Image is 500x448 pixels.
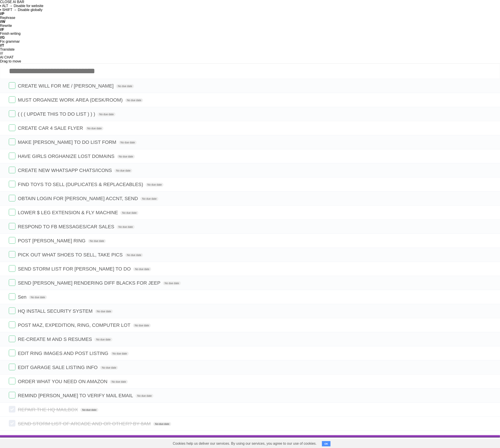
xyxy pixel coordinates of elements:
[117,155,135,159] span: No due date
[9,293,15,300] label: Done
[29,295,47,299] span: No due date
[18,224,115,229] span: RESPOND TO FB MESSAGES/CAR SALES
[18,97,124,103] span: MUST ORGANIZE WORK AREA (DESK/ROOM)
[9,167,15,173] label: Done
[133,324,151,327] span: No due date
[125,98,143,102] span: No due date
[18,139,117,145] span: MAKE [PERSON_NAME] TO DO LIST FORM
[95,309,113,313] span: No due date
[9,364,15,370] label: Done
[18,182,144,187] span: FIND TOYS TO SELL (DUPLICATES & REPLACEABLES)
[125,253,143,257] span: No due date
[163,281,181,285] span: No due date
[100,366,118,370] span: No due date
[18,421,152,426] span: SEND STORM LIST OF ARCADE AND OR OTHER? BY 8AM
[110,380,128,384] span: No due date
[9,279,15,286] label: Done
[18,111,96,117] span: ( ( ( UPDATE THIS TO DO LIST ) ) )
[119,141,137,144] span: No due date
[9,209,15,216] label: Done
[9,124,15,131] label: Done
[94,338,112,342] span: No due date
[18,322,132,328] span: POST MAZ, EXPEDITION, RING, COMPUTER LOT
[9,82,15,89] label: Done
[153,422,171,426] span: No due date
[9,195,15,201] label: Done
[18,294,28,300] span: Sen
[136,394,153,398] span: No due date
[9,406,15,413] label: Done
[18,336,93,342] span: RE-CREATE M AND S RESUMES
[9,265,15,272] label: Done
[120,211,138,215] span: No due date
[18,125,84,131] span: CREATE CAR 4 SALE FLYER
[146,183,164,187] span: No due date
[111,352,129,356] span: No due date
[86,126,103,130] span: No due date
[117,225,134,229] span: No due date
[18,252,124,258] span: PICK OUT WHAT SHOES TO SELL, TAKE PICS
[322,441,331,446] button: OK
[9,96,15,103] label: Done
[9,322,15,328] label: Done
[114,169,132,173] span: No due date
[9,223,15,230] label: Done
[168,439,321,448] span: Cookies help us deliver our services. By using our services, you agree to our use of cookies.
[9,350,15,356] label: Done
[18,280,162,286] span: SEND [PERSON_NAME] RENDERING DIFF BLACKS FOR JEEP
[18,365,99,370] span: EDIT GARAGE SALE LISTING INFO
[140,197,158,201] span: No due date
[88,239,106,243] span: No due date
[80,408,98,412] span: No due date
[18,266,132,272] span: SEND STORM LIST FOR [PERSON_NAME] TO DO
[18,407,79,412] span: REPAIR THE HQ MAILBOX
[9,139,15,145] label: Done
[18,83,115,89] span: CREATE WILL FOR ME / [PERSON_NAME]
[9,237,15,244] label: Done
[18,379,108,384] span: ORDER WHAT YOU NEED ON AMAZON
[9,110,15,117] label: Done
[9,153,15,159] label: Done
[9,251,15,258] label: Done
[9,378,15,384] label: Done
[9,336,15,342] label: Done
[97,112,115,116] span: No due date
[18,210,119,215] span: LOWER $ LEG EXTENSION & FLY MACHINE
[18,308,94,314] span: HQ INSTALL SECURITY SYSTEM
[133,267,151,271] span: No due date
[9,307,15,314] label: Done
[18,351,109,356] span: EDIT RING IMAGES AND POST LISTING
[18,154,116,159] span: HAVE GIRLS ORGHANIZE LOST DOMAINS
[9,392,15,399] label: Done
[18,238,87,243] span: POST [PERSON_NAME] RING
[116,84,134,88] span: No due date
[18,168,113,173] span: CREATE NEW WHATSAPP CHATS/ICONS
[18,196,139,201] span: OBTAIN LOGIN FOR [PERSON_NAME] ACCNT, SEND
[18,393,134,398] span: REMIND [PERSON_NAME] TO VERIFY MAIL EMAIL
[9,181,15,187] label: Done
[9,420,15,427] label: Done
